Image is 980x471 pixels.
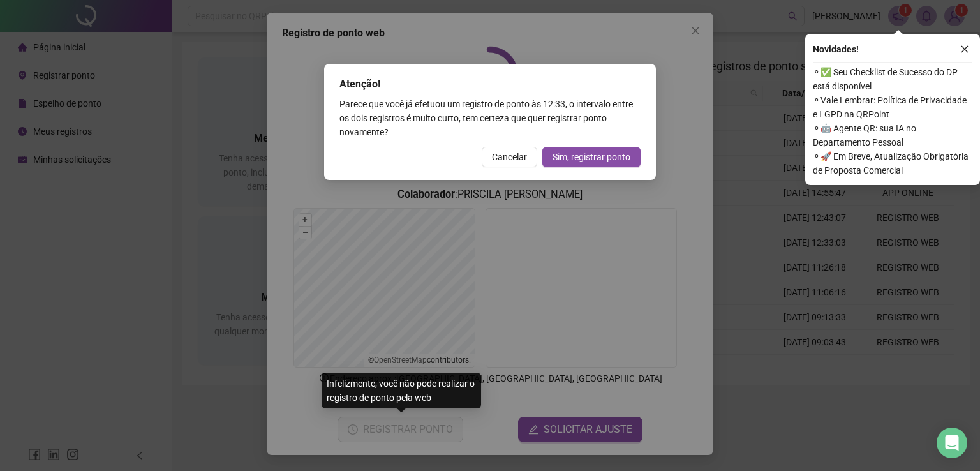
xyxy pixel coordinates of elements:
[339,77,641,92] div: Atenção!
[322,373,481,408] div: Infelizmente, você não pode realizar o registro de ponto pela web
[937,428,967,458] div: Open Intercom Messenger
[542,147,641,167] button: Sim, registrar ponto
[482,147,537,167] button: Cancelar
[553,150,630,164] span: Sim, registrar ponto
[339,97,641,139] div: Parece que você já efetuou um registro de ponto às 12:33 , o intervalo entre os dois registros é ...
[492,150,527,164] span: Cancelar
[813,149,972,177] span: ⚬ 🚀 Em Breve, Atualização Obrigatória de Proposta Comercial
[813,93,972,121] span: ⚬ Vale Lembrar: Política de Privacidade e LGPD na QRPoint
[960,45,969,54] span: close
[813,65,972,93] span: ⚬ ✅ Seu Checklist de Sucesso do DP está disponível
[813,121,972,149] span: ⚬ 🤖 Agente QR: sua IA no Departamento Pessoal
[813,42,859,56] span: Novidades !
